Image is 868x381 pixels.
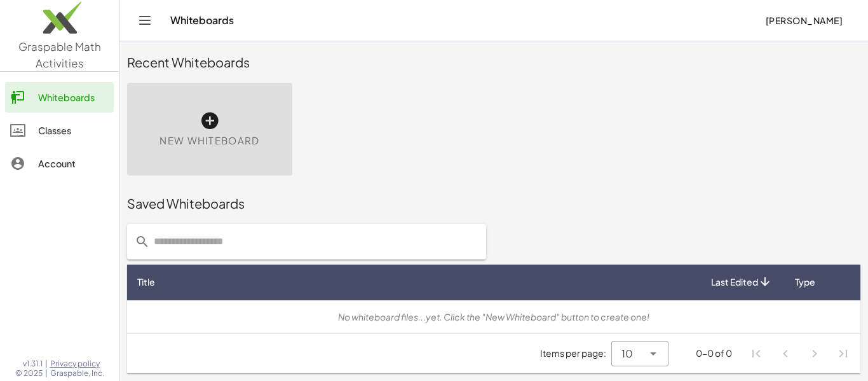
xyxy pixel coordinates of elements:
div: Saved Whiteboards [127,195,860,212]
span: | [45,359,48,369]
a: Privacy policy [50,359,104,369]
div: Recent Whiteboards [127,53,860,71]
button: [PERSON_NAME] [755,9,853,32]
span: Title [137,275,155,289]
span: 10 [621,346,633,361]
button: Toggle navigation [135,10,155,31]
nav: Pagination Navigation [742,339,858,368]
span: Last Edited [711,275,758,289]
span: © 2025 [15,368,43,378]
span: New Whiteboard [159,134,259,148]
div: Account [38,156,109,171]
span: [PERSON_NAME] [765,15,843,26]
span: Items per page: [540,347,611,360]
i: prepended action [135,234,150,249]
span: v1.31.1 [23,359,43,369]
div: Whiteboards [38,90,109,105]
span: Graspable, Inc. [50,368,104,378]
a: Classes [5,115,114,146]
a: Whiteboards [5,82,114,113]
span: | [45,368,48,378]
div: No whiteboard files...yet. Click the "New Whiteboard" button to create one! [137,310,850,324]
div: Classes [38,123,109,138]
a: Account [5,148,114,179]
span: Graspable Math Activities [18,39,101,70]
span: Type [795,275,815,289]
div: 0-0 of 0 [696,347,732,360]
